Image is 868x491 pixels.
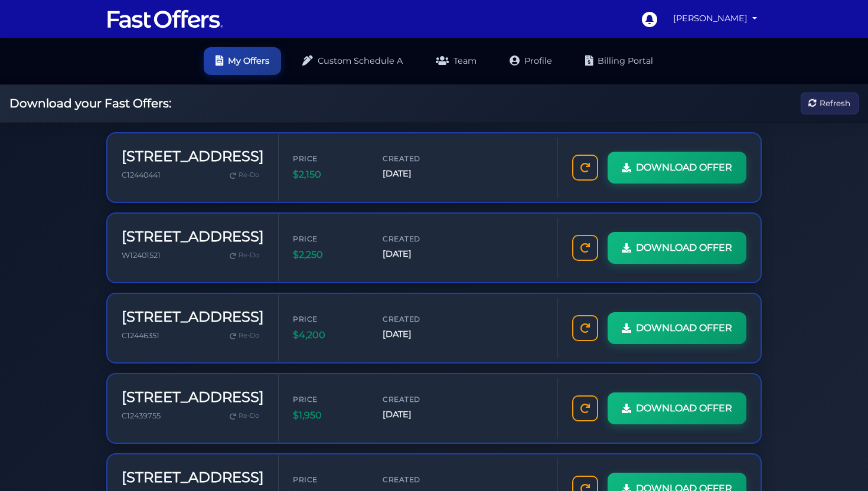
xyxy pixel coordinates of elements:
a: Re-Do [225,408,264,424]
a: DOWNLOAD OFFER [608,232,746,264]
span: DOWNLOAD OFFER [636,240,732,256]
a: My Offers [204,47,281,75]
span: Refresh [820,97,850,110]
span: Re-Do [239,170,259,181]
span: Price [293,233,364,244]
a: Team [424,47,488,75]
h3: [STREET_ADDRESS] [122,389,264,406]
span: Re-Do [239,250,259,261]
span: Price [293,313,364,325]
span: Created [383,474,453,485]
button: Refresh [801,93,859,114]
a: DOWNLOAD OFFER [608,152,746,184]
span: C12446351 [122,331,159,340]
a: Re-Do [225,248,264,263]
span: Re-Do [239,411,259,421]
span: $2,250 [293,247,364,263]
a: Re-Do [225,168,264,183]
span: $4,200 [293,328,364,343]
a: DOWNLOAD OFFER [608,392,746,424]
span: $2,150 [293,167,364,182]
a: DOWNLOAD OFFER [608,312,746,344]
span: DOWNLOAD OFFER [636,320,732,336]
span: [DATE] [383,247,453,261]
span: Price [293,394,364,405]
a: [PERSON_NAME] [668,7,762,30]
a: Re-Do [225,328,264,343]
span: C12440441 [122,171,161,179]
span: Price [293,474,364,485]
span: [DATE] [383,328,453,341]
span: W12401521 [122,251,161,260]
span: Created [383,394,453,405]
a: Custom Schedule A [291,47,415,75]
span: Re-Do [239,330,259,341]
a: Billing Portal [573,47,665,75]
span: Created [383,153,453,164]
span: Created [383,233,453,244]
h3: [STREET_ADDRESS] [122,228,264,245]
h3: [STREET_ADDRESS] [122,148,264,165]
span: $1,950 [293,408,364,423]
span: C12439755 [122,411,161,420]
span: DOWNLOAD OFFER [636,160,732,175]
span: [DATE] [383,167,453,181]
span: Created [383,313,453,325]
h3: [STREET_ADDRESS] [122,469,264,486]
a: Profile [498,47,564,75]
h3: [STREET_ADDRESS] [122,309,264,326]
span: DOWNLOAD OFFER [636,401,732,416]
span: Price [293,153,364,164]
h2: Download your Fast Offers: [9,96,171,110]
span: [DATE] [383,408,453,421]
